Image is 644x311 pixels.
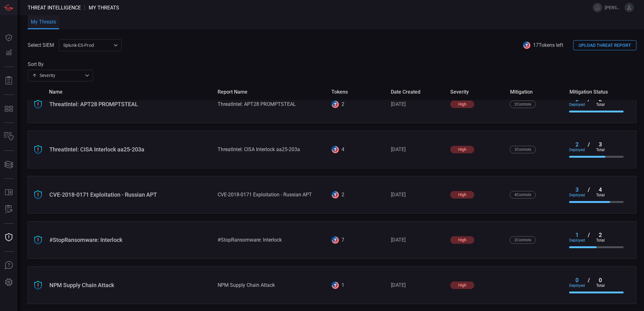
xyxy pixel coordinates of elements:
span: Threat Intelligence [28,5,81,11]
div: 3 [592,141,608,148]
p: Splunk-ES-Prod [63,42,112,48]
div: 2 [592,232,608,238]
span: mitigation [510,89,564,95]
button: ALERT ANALYSIS [1,202,16,217]
span: tokens [331,89,386,95]
button: Dashboard [1,30,16,45]
div: 2 Control s [510,101,536,108]
div: total [592,193,608,197]
div: 1 [569,232,585,238]
div: ThreatIntel: APT28 PROMPTSTEAL [218,101,326,107]
span: report name [218,89,326,95]
div: high [450,191,474,199]
label: Sort By [28,61,93,67]
button: Detections [1,45,16,60]
div: 2 [569,141,585,148]
div: total [592,148,608,152]
div: / [585,277,592,288]
span: My Threats [89,5,119,11]
div: 1 [341,282,344,288]
div: 2 Control s [510,236,536,244]
div: deployed [569,148,585,152]
div: #StopRansomware: Interlock [49,237,213,243]
div: / [585,141,592,152]
button: Threat Intelligence [1,230,16,245]
div: high [450,236,474,244]
div: 4 [592,186,608,193]
button: MITRE - Detection Posture [1,101,16,116]
div: ThreatIntel: CISA Interlock aa25-203a [218,146,326,152]
div: 0 [569,277,585,283]
button: My Threats [28,15,59,29]
div: ThreatIntel: APT28 PROMPTSTEAL [49,101,213,107]
div: / [585,96,592,107]
span: [PERSON_NAME].brand [605,5,622,10]
div: #StopRansomware: Interlock [218,237,326,243]
button: Cards [1,157,16,172]
div: total [592,283,608,288]
div: deployed [569,102,585,107]
div: [DATE] [391,101,445,107]
div: deployed [569,283,585,288]
div: 4 [341,146,344,152]
div: [DATE] [391,146,445,152]
div: / [585,232,592,243]
span: date created [391,89,445,95]
button: UPLOAD THREAT REPORT [573,40,636,50]
div: 2 [341,101,344,107]
div: / [585,186,592,197]
span: mitigation status [569,89,624,95]
label: Select SIEM [28,42,54,48]
div: NPM Supply Chain Attack [49,282,213,288]
button: Preferences [1,275,16,290]
div: [DATE] [391,237,445,243]
div: high [450,146,474,153]
div: high [450,101,474,108]
div: 4 Control s [510,191,536,199]
div: 3 [569,186,585,193]
span: 17 Tokens left [533,42,563,48]
div: high [450,281,474,289]
button: Reports [1,73,16,88]
div: deployed [569,193,585,197]
div: [DATE] [391,192,445,198]
span: severity [450,89,505,95]
div: [DATE] [391,282,445,288]
div: CVE-2018-0171 Exploitation - Russian APT [218,192,326,198]
div: 0 [592,277,608,283]
div: NPM Supply Chain Attack [218,282,326,288]
div: total [592,102,608,107]
div: 3 Control s [510,146,536,153]
span: name [49,89,213,95]
button: Rule Catalog [1,185,16,200]
div: 2 [341,192,344,198]
div: ThreatIntel: CISA Interlock aa25-203a [49,146,213,153]
div: 7 [341,237,344,243]
div: deployed [569,238,585,243]
button: Ask Us A Question [1,258,16,273]
button: Inventory [1,129,16,144]
div: Severity [32,72,83,79]
div: CVE-2018-0171 Exploitation - Russian APT [49,191,213,198]
div: total [592,238,608,243]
